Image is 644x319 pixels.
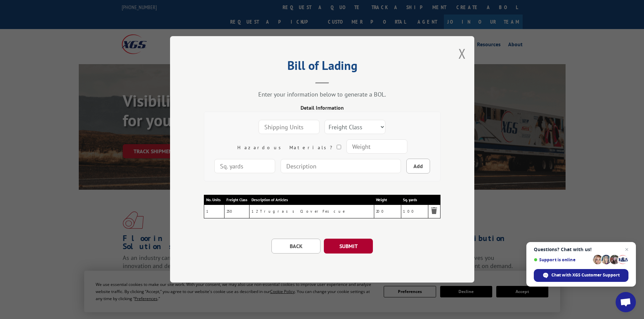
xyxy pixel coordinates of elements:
[534,257,591,262] span: Support is online
[324,239,373,254] button: SUBMIT
[224,205,249,219] td: 250
[346,139,407,154] input: Weight
[204,61,440,74] h2: Bill of Lading
[204,205,224,219] td: 1
[336,145,341,149] input: Hazardous Materials?
[281,159,401,173] input: Description
[458,45,466,62] button: Close modal
[534,247,628,252] span: Questions? Chat with us!
[259,120,319,134] input: Shipping Units
[534,269,628,282] div: Chat with XGS Customer Support
[406,159,430,174] button: Add
[214,159,275,173] input: Sq. yards
[551,272,620,278] span: Chat with XGS Customer Support
[204,90,440,98] div: Enter your information below to generate a BOL.
[374,205,401,219] td: 200
[237,144,341,151] label: Hazardous Materials?
[616,292,636,312] div: Open chat
[204,104,440,112] div: Detail Information
[401,195,428,205] th: Sq. yards
[430,207,438,215] img: Remove item
[204,195,224,205] th: No. Units
[271,239,320,254] button: BACK
[623,245,631,254] span: Close chat
[401,205,428,219] td: 100
[374,195,401,205] th: Weight
[249,195,374,205] th: Description of Articles
[249,205,374,219] td: 12' Trugrass Clover Fescue
[224,195,249,205] th: Freight Class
